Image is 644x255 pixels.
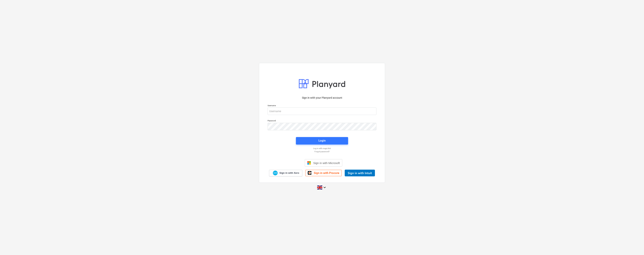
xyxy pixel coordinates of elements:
a: Sign in with Procore [305,170,342,176]
a: Forgot password? [266,150,378,153]
input: Username [268,107,376,115]
img: Microsoft logo [307,161,311,165]
a: Sign in with Xero [269,170,302,176]
img: Xero logo [273,171,278,176]
p: Password [268,119,376,123]
i: keyboard_arrow_down [322,185,327,190]
p: Sign in with your Planyard account [268,96,376,100]
div: Login [318,138,326,143]
p: Username [268,104,376,107]
span: Sign in with Procore [314,171,339,175]
span: Sign in with Xero [279,171,299,175]
button: Login [296,137,348,145]
span: Sign in with Microsoft [313,161,340,165]
a: Log in with magic link [266,147,378,150]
